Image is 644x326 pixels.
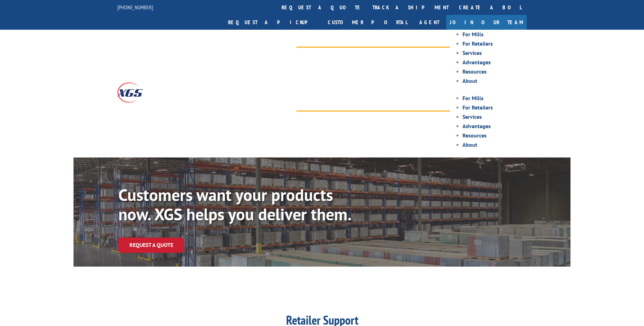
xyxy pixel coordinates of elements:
a: Request a Quote [118,238,184,252]
a: Resources [462,68,487,75]
a: Request a pickup [223,15,323,30]
a: [PHONE_NUMBER] [117,4,153,11]
a: About [462,77,477,84]
a: About [462,141,477,148]
p: Customers want your products now. XGS helps you deliver them. [118,185,366,224]
a: Agent [412,15,446,30]
a: For Retailers [462,40,493,47]
a: Resources [462,132,487,139]
a: Services [462,49,482,56]
a: Customer Portal [323,15,412,30]
a: For Retailers [462,104,493,111]
a: Join Our Team [446,15,527,30]
a: Advantages [462,59,491,66]
a: For Mills [462,31,484,38]
a: Advantages [462,123,491,130]
a: Services [462,113,482,120]
a: For Mills [462,95,484,102]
